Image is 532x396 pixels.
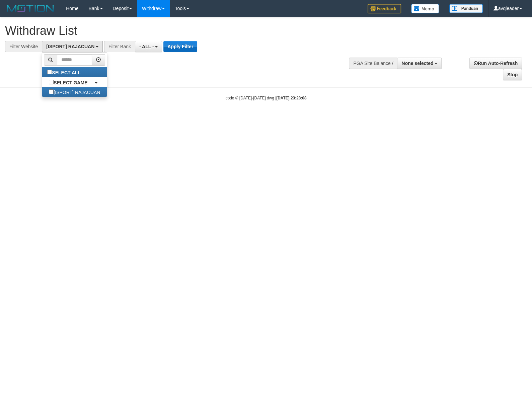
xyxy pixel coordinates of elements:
img: MOTION_logo.png [5,3,56,13]
div: Filter Website [5,41,42,52]
span: None selected [401,61,433,66]
a: Stop [503,69,522,80]
div: Filter Bank [104,41,135,52]
a: Run Auto-Refresh [469,58,522,69]
span: [ISPORT] RAJACUAN [46,44,94,49]
input: SELECT GAME [49,80,54,84]
img: Feedback.jpg [368,4,401,13]
input: [ISPORT] RAJACUAN [49,89,54,94]
img: Button%20Memo.svg [411,4,439,13]
button: None selected [397,58,442,69]
label: SELECT ALL [42,67,87,77]
small: code © [DATE]-[DATE] dwg | [226,96,307,100]
label: [ISPORT] RAJACUAN [42,87,107,97]
button: - ALL - [135,41,162,52]
div: PGA Site Balance / [349,58,397,69]
button: [ISPORT] RAJACUAN [42,41,103,52]
span: - ALL - [139,44,154,49]
strong: [DATE] 23:23:08 [276,96,306,100]
b: SELECT GAME [54,80,87,85]
h1: Withdraw List [5,24,348,37]
img: panduan.png [449,4,483,13]
button: Apply Filter [163,41,197,52]
input: SELECT ALL [47,70,52,74]
a: SELECT GAME [42,77,107,87]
